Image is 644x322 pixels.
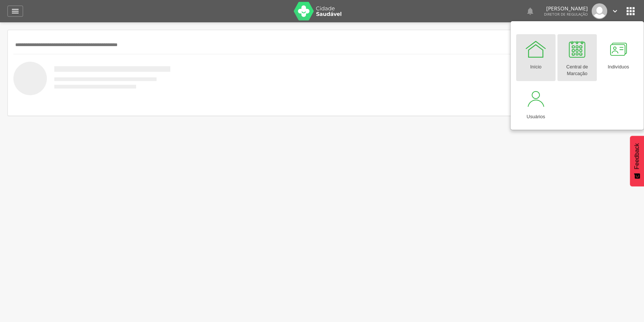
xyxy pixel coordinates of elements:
[630,136,644,186] button: Feedback - Mostrar pesquisa
[599,34,638,81] a: Indivíduos
[625,5,637,17] i: 
[516,84,556,124] a: Usuários
[611,7,619,15] i: 
[634,143,640,169] span: Feedback
[544,12,588,17] span: Diretor de regulação
[611,3,619,19] a: 
[544,6,588,11] p: [PERSON_NAME]
[7,6,23,17] a: 
[526,3,535,19] a: 
[557,34,597,81] a: Central de Marcação
[526,7,535,16] i: 
[11,7,20,16] i: 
